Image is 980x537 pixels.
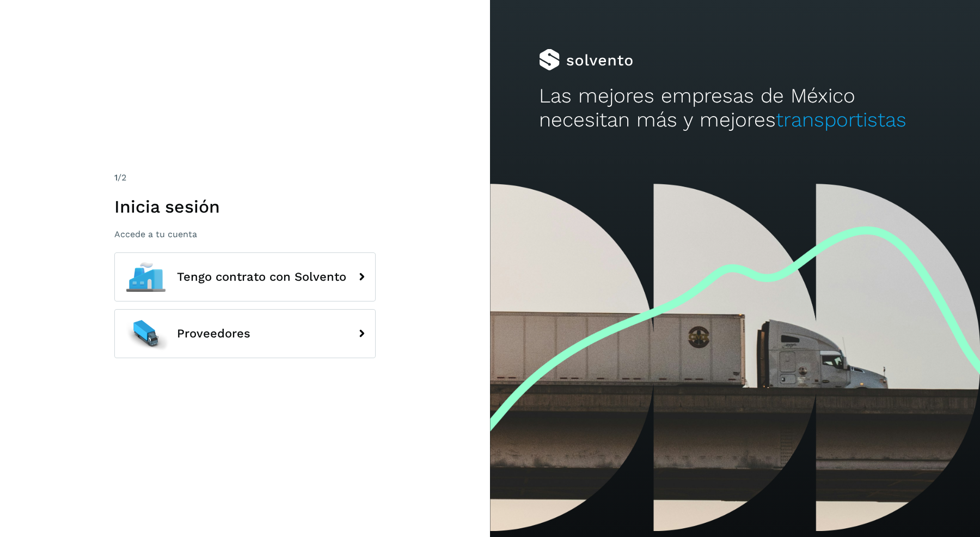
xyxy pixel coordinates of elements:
[177,327,250,340] span: Proveedores
[114,309,376,358] button: Proveedores
[114,252,376,301] button: Tengo contrato con Solvento
[776,108,906,131] span: transportistas
[177,270,346,283] span: Tengo contrato con Solvento
[114,172,118,183] span: 1
[114,171,376,184] div: /2
[114,229,376,239] p: Accede a tu cuenta
[539,84,931,132] h2: Las mejores empresas de México necesitan más y mejores
[114,196,376,217] h1: Inicia sesión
